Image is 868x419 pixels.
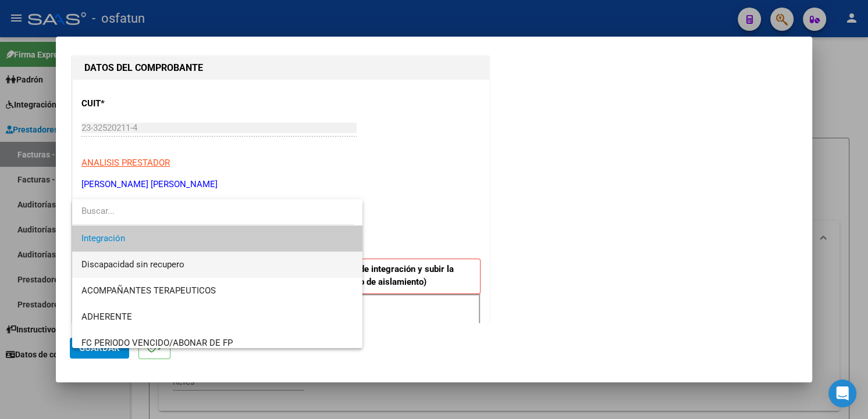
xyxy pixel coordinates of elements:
[81,259,184,270] span: Discapacidad sin recupero
[81,285,216,296] span: ACOMPAÑANTES TERAPEUTICOS
[81,233,125,243] span: Integración
[72,198,354,224] input: dropdown search
[81,311,132,322] span: ADHERENTE
[81,338,233,348] span: FC PERIODO VENCIDO/ABONAR DE FP
[828,379,856,407] div: Open Intercom Messenger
